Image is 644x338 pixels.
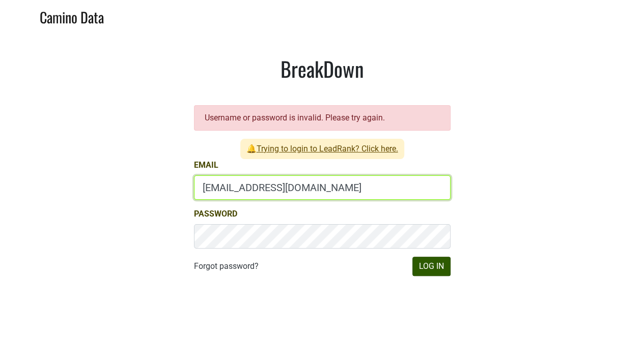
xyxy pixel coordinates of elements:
label: Password [194,208,237,220]
a: Trying to login to LeadRank? Click here. [257,144,398,153]
div: Username or password is invalid. Please try again. [194,105,451,131]
a: Camino Data [40,4,104,28]
label: Email [194,159,218,171]
h1: BreakDown [194,56,451,81]
span: 🔔 [240,139,404,159]
button: Log In [412,257,451,276]
a: Forgot password? [194,260,259,272]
